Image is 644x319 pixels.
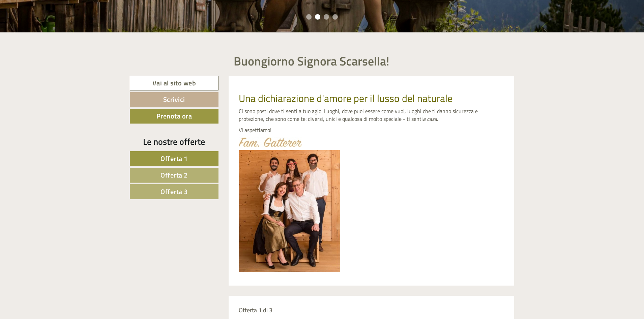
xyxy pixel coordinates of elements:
[239,90,452,106] span: Una dichiarazione d'amore per il lusso del naturale
[239,107,504,123] p: Ci sono posti dove ti senti a tuo agio. Luoghi, dove puoi essere come vuoi, luoghi che ti danno s...
[427,115,437,123] em: casa
[160,170,188,180] span: Offerta 2
[239,137,302,147] img: image
[160,186,188,197] span: Offerta 3
[130,135,218,148] div: Le nostre offerte
[130,92,218,107] a: Scrivici
[423,115,426,123] em: a
[234,54,389,68] h1: Buongiorno Signora Scarsella!
[130,109,218,124] a: Prenota ora
[239,305,272,315] span: Offerta 1 di 3
[130,76,218,90] a: Vai al sito web
[239,150,340,272] img: image
[239,126,504,134] p: Vi aspettiamo!
[160,153,188,164] span: Offerta 1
